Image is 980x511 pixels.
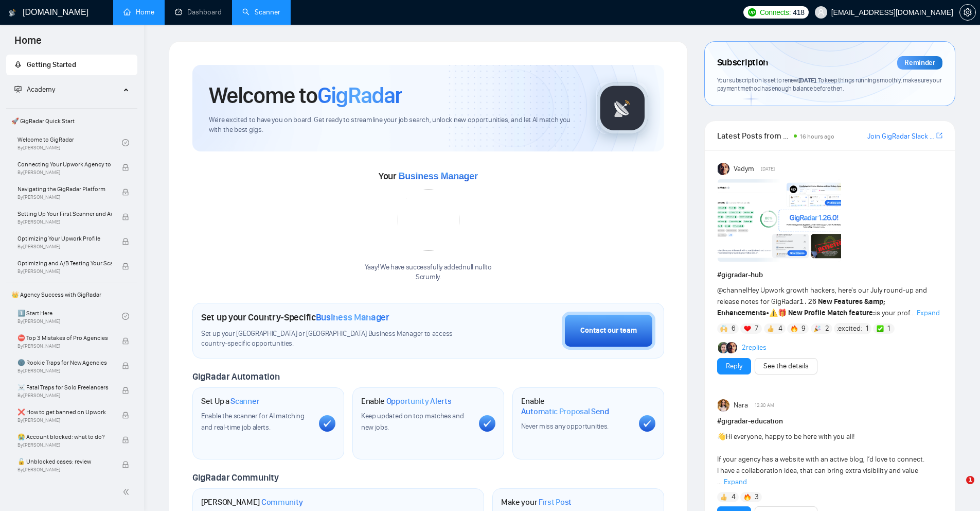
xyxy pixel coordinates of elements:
[521,422,609,431] span: Never miss any opportunities.
[769,309,778,317] span: ⚠️
[717,269,942,281] h1: # gigradar-hub
[791,325,798,332] img: 🔥
[361,396,452,406] h1: Enable
[209,81,402,109] h1: Welcome to
[17,169,112,176] span: By [PERSON_NAME]
[17,219,112,225] span: By [PERSON_NAME]
[717,432,924,486] span: Hi everyone, happy to be here with you all! If your agency has a website with an active blog, I’d...
[717,54,768,72] span: Subscription
[755,401,774,410] span: 12:30 AM
[734,400,748,411] span: Nara
[936,131,942,140] span: export
[316,312,389,323] span: Business Manager
[580,325,637,336] div: Contact our team
[897,56,942,70] div: Reminder
[122,164,129,171] span: lock
[398,189,459,251] img: error
[17,233,112,244] span: Optimizing Your Upwork Profile
[760,7,791,18] span: Connects:
[122,436,129,444] span: lock
[261,497,303,507] span: Community
[17,407,112,417] span: ❌ How to get banned on Upwork
[717,76,942,93] span: Your subscription is set to renew . To keep things running smoothly, make sure your payment metho...
[718,179,841,262] img: F09AC4U7ATU-image.png
[201,396,259,406] h1: Set Up a
[521,406,609,417] span: Automatic Proposal Send
[17,417,112,423] span: By [PERSON_NAME]
[744,493,751,501] img: 🔥
[717,286,927,317] span: Hey Upwork growth hackers, here's our July round-up and release notes for GigRadar • is your prof...
[917,309,940,317] span: Expand
[122,412,129,419] span: lock
[27,85,55,94] span: Academy
[14,86,22,93] span: fund-projection-screen
[361,412,464,432] span: Keep updated on top matches and new jobs.
[17,357,112,368] span: 🌚 Rookie Traps for New Agencies
[17,368,112,374] span: By [PERSON_NAME]
[17,333,112,343] span: ⛔ Top 3 Mistakes of Pro Agencies
[801,323,806,334] span: 9
[17,442,112,448] span: By [PERSON_NAME]
[720,493,727,501] img: 👍
[201,329,474,349] span: Set up your [GEOGRAPHIC_DATA] or [GEOGRAPHIC_DATA] Business Manager to access country-specific op...
[798,76,816,84] span: [DATE]
[717,286,747,295] span: @channel
[192,472,279,483] span: GigRadar Community
[17,184,112,194] span: Navigating the GigRadar Platform
[866,323,868,334] span: 1
[122,189,129,196] span: lock
[836,323,862,334] span: :excited:
[27,60,76,69] span: Getting Started
[122,487,133,497] span: double-left
[501,497,572,507] h1: Make your
[755,358,817,374] button: See the details
[717,416,942,427] h1: # gigradar-education
[17,268,112,275] span: By [PERSON_NAME]
[539,497,572,507] span: First Post
[778,309,787,317] span: 🎁
[732,492,736,502] span: 4
[17,432,112,442] span: 😭 Account blocked: what to do?
[960,8,975,16] span: setting
[209,115,580,135] span: We're excited to have you on board. Get ready to streamline your job search, unlock new opportuni...
[936,131,942,141] a: export
[122,263,129,270] span: lock
[365,272,492,282] p: Scrumly .
[717,129,791,142] span: Latest Posts from the GigRadar Community
[9,5,16,21] img: logo
[122,213,129,220] span: lock
[734,163,754,175] span: Vadym
[793,7,804,18] span: 418
[6,55,137,75] li: Getting Started
[14,85,55,94] span: Academy
[945,476,970,501] iframe: Intercom live chat
[761,164,775,174] span: [DATE]
[778,323,782,334] span: 4
[6,33,50,55] span: Home
[597,82,648,134] img: gigradar-logo.png
[17,159,112,169] span: Connecting Your Upwork Agency to GigRadar
[17,258,112,268] span: Optimizing and A/B Testing Your Scanner for Better Results
[720,325,727,332] img: 🙌
[7,111,136,131] span: 🚀 GigRadar Quick Start
[192,371,279,382] span: GigRadar Automation
[521,396,631,416] h1: Enable
[201,312,389,323] h1: Set up your Country-Specific
[732,323,736,334] span: 6
[122,362,129,369] span: lock
[17,382,112,393] span: ☠️ Fatal Traps for Solo Freelancers
[718,342,729,353] img: Alex B
[717,297,886,317] strong: New Features &amp; Enhancements
[17,456,112,467] span: 🔓 Unblocked cases: review
[122,313,129,320] span: check-circle
[763,361,809,372] a: See the details
[122,387,129,394] span: lock
[767,325,774,332] img: 👍
[17,467,112,473] span: By [PERSON_NAME]
[379,171,478,182] span: Your
[959,4,976,21] button: setting
[17,305,122,328] a: 1️⃣ Start HereBy[PERSON_NAME]
[365,263,492,282] div: Yaay! We have successfully added null null to
[17,244,112,250] span: By [PERSON_NAME]
[887,323,890,334] span: 1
